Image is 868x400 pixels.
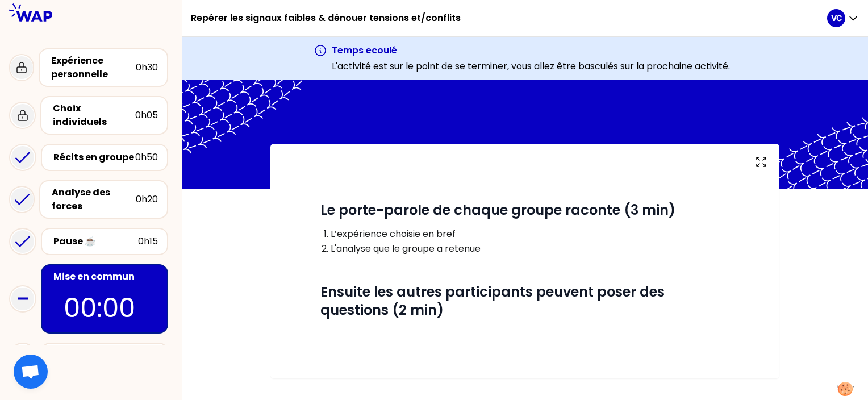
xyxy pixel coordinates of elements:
div: 0h05 [135,109,158,122]
div: 0h50 [135,151,158,164]
div: Récits en groupe [53,151,135,164]
p: L’expérience choisie en bref [331,227,728,241]
div: Pause ☕️ [53,235,138,248]
div: 0h20 [136,193,158,206]
p: VC [831,13,842,24]
h3: Temps ecoulé [332,44,730,57]
p: L'analyse que le groupe a retenue [331,242,728,256]
strong: Ensuite les autres participants peuvent poser des questions (2 min) [320,282,668,319]
div: Choix individuels [53,102,135,129]
div: 0h30 [136,61,158,74]
p: 00:00 [64,288,145,328]
p: L'activité est sur le point de se terminer, vous allez être basculés sur la prochaine activité. [332,60,730,73]
div: 0h15 [138,235,158,248]
div: Mise en commun [53,270,158,284]
div: Expérience personnelle [51,54,136,81]
button: VC [827,9,859,27]
div: Ouvrir le chat [14,355,48,389]
strong: Le porte-parole de chaque groupe raconte (3 min) [320,201,675,219]
div: Analyse des forces [52,186,136,213]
